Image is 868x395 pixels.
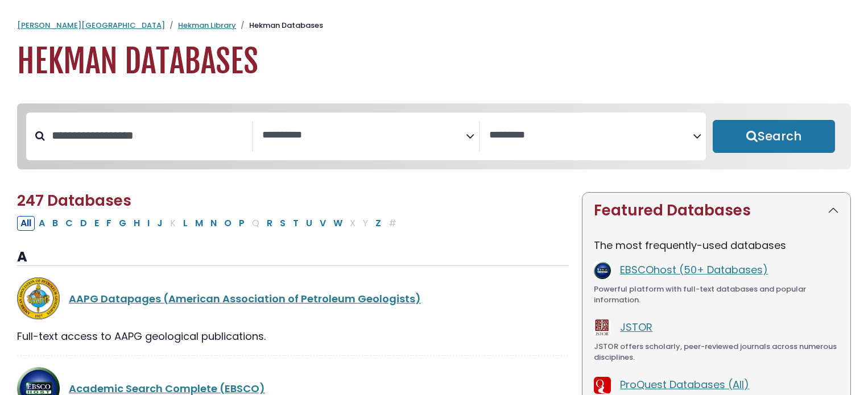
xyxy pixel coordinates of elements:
textarea: Search [489,130,693,142]
button: Filter Results O [221,216,235,231]
a: EBSCOhost (50+ Databases) [620,263,768,277]
button: Filter Results V [316,216,329,231]
button: Filter Results J [154,216,166,231]
a: AAPG Datapages (American Association of Petroleum Geologists) [69,292,421,306]
a: [PERSON_NAME][GEOGRAPHIC_DATA] [17,20,165,31]
button: Filter Results F [103,216,115,231]
div: JSTOR offers scholarly, peer-reviewed journals across numerous disciplines. [594,341,839,363]
div: Alpha-list to filter by first letter of database name [17,215,401,230]
button: Submit for Search Results [713,120,835,153]
button: Filter Results U [303,216,316,231]
button: Filter Results S [276,216,289,231]
div: Powerful platform with full-text databases and popular information. [594,284,839,306]
button: Filter Results I [144,216,153,231]
a: JSTOR [620,320,652,334]
button: Filter Results R [263,216,276,231]
button: Filter Results L [180,216,191,231]
a: Hekman Library [178,20,236,31]
input: Search database by title or keyword [45,126,252,145]
button: Filter Results Z [372,216,385,231]
button: Filter Results N [207,216,220,231]
nav: Search filters [17,103,851,169]
a: ProQuest Databases (All) [620,377,749,392]
button: Filter Results T [290,216,302,231]
button: Filter Results W [330,216,346,231]
button: Filter Results D [77,216,90,231]
li: Hekman Databases [236,20,323,31]
button: Filter Results P [235,216,248,231]
p: The most frequently-used databases [594,238,839,253]
nav: breadcrumb [17,20,851,31]
span: 247 Databases [17,190,131,211]
button: Filter Results G [115,216,130,231]
h3: A [17,249,568,266]
button: All [17,216,35,231]
button: Filter Results A [35,216,48,231]
textarea: Search [262,130,466,142]
h1: Hekman Databases [17,43,851,81]
button: Filter Results E [91,216,102,231]
button: Filter Results M [192,216,206,231]
button: Featured Databases [582,193,850,228]
button: Filter Results H [130,216,143,231]
button: Filter Results B [49,216,61,231]
div: Full-text access to AAPG geological publications. [17,329,568,344]
button: Filter Results C [62,216,76,231]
